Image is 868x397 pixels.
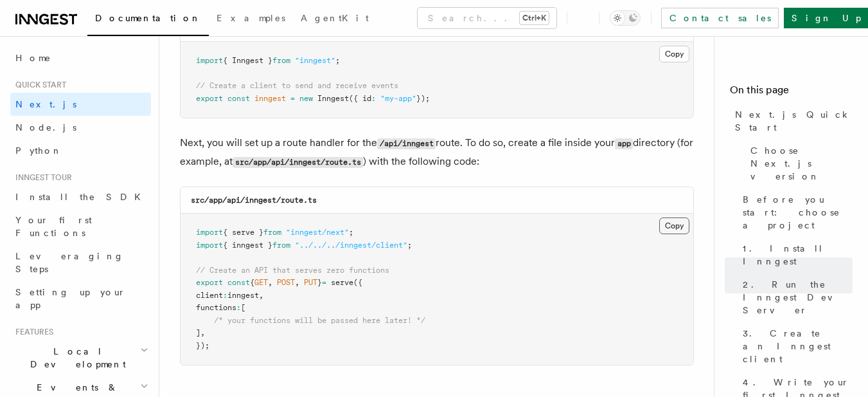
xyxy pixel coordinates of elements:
[209,4,293,35] a: Examples
[196,278,223,287] span: export
[223,228,263,237] span: { serve }
[254,278,268,287] span: GET
[286,228,349,237] span: "inngest/next"
[10,139,151,162] a: Python
[661,8,779,28] a: Contact sales
[295,56,335,65] span: "inngest"
[743,327,853,365] span: 3. Create an Inngest client
[15,99,76,109] span: Next.js
[223,291,227,300] span: :
[610,10,641,26] button: Toggle dark mode
[227,94,250,103] span: const
[254,94,286,103] span: inngest
[10,185,151,208] a: Install the SDK
[738,188,853,237] a: Before you start: choose a project
[304,278,317,287] span: PUT
[196,328,200,337] span: ]
[10,245,151,281] a: Leveraging Steps
[196,56,223,65] span: import
[196,266,389,275] span: // Create an API that serves zero functions
[191,196,317,205] code: src/app/api/inngest/route.ts
[10,345,140,371] span: Local Development
[349,228,353,237] span: ;
[196,241,223,250] span: import
[10,80,66,90] span: Quick start
[659,217,689,234] button: Copy
[615,138,633,149] code: app
[743,242,853,268] span: 1. Install Inngest
[299,94,313,103] span: new
[227,291,259,300] span: inngest
[10,172,72,183] span: Inngest tour
[196,291,223,300] span: client
[217,13,285,23] span: Examples
[738,273,853,322] a: 2. Run the Inngest Dev Server
[236,303,241,312] span: :
[272,56,290,65] span: from
[241,303,245,312] span: [
[735,108,853,134] span: Next.js Quick Start
[259,291,263,300] span: ,
[10,327,53,337] span: Features
[10,340,151,376] button: Local Development
[263,228,281,237] span: from
[233,157,363,168] code: src/app/api/inngest/route.ts
[295,278,299,287] span: ,
[743,193,853,232] span: Before you start: choose a project
[10,46,151,69] a: Home
[416,94,430,103] span: });
[196,341,209,350] span: });
[15,251,124,274] span: Leveraging Steps
[15,51,51,64] span: Home
[335,56,340,65] span: ;
[750,144,853,183] span: Choose Next.js version
[331,278,353,287] span: serve
[293,4,376,35] a: AgentKit
[301,13,369,23] span: AgentKit
[250,278,254,287] span: {
[317,94,349,103] span: Inngest
[295,241,407,250] span: "../../../inngest/client"
[738,237,853,273] a: 1. Install Inngest
[407,241,412,250] span: ;
[349,94,371,103] span: ({ id
[353,278,362,287] span: ({
[10,93,151,116] a: Next.js
[223,56,272,65] span: { Inngest }
[214,316,425,325] span: /* your functions will be passed here later! */
[180,134,694,171] p: Next, you will set up a route handler for the route. To do so, create a file inside your director...
[196,228,223,237] span: import
[10,208,151,245] a: Your first Functions
[317,278,322,287] span: }
[730,82,853,103] h4: On this page
[15,145,62,156] span: Python
[95,13,201,23] span: Documentation
[10,281,151,317] a: Setting up your app
[322,278,326,287] span: =
[730,103,853,139] a: Next.js Quick Start
[371,94,376,103] span: :
[272,241,290,250] span: from
[268,278,272,287] span: ,
[418,8,556,28] button: Search...Ctrl+K
[196,303,236,312] span: functions
[290,94,295,103] span: =
[380,94,416,103] span: "my-app"
[520,12,549,24] kbd: Ctrl+K
[745,139,853,188] a: Choose Next.js version
[277,278,295,287] span: POST
[659,46,689,62] button: Copy
[15,122,76,133] span: Node.js
[15,215,92,238] span: Your first Functions
[10,116,151,139] a: Node.js
[196,94,223,103] span: export
[743,278,853,317] span: 2. Run the Inngest Dev Server
[227,278,250,287] span: const
[87,4,209,36] a: Documentation
[196,81,398,90] span: // Create a client to send and receive events
[15,287,126,310] span: Setting up your app
[200,328,205,337] span: ,
[377,138,436,149] code: /api/inngest
[15,192,148,202] span: Install the SDK
[738,322,853,371] a: 3. Create an Inngest client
